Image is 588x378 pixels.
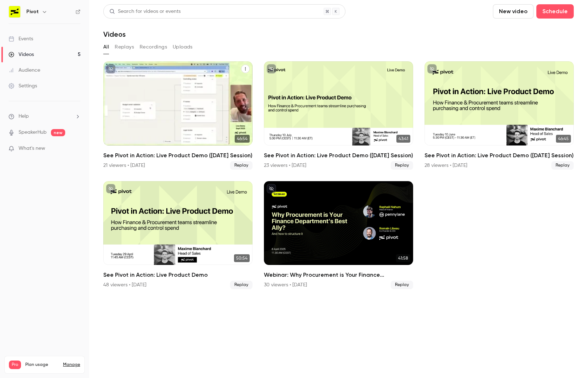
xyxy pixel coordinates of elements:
div: 28 viewers • [DATE] [425,162,467,169]
a: SpeakerHub [19,129,47,136]
h2: See Pivot in Action: Live Product Demo ([DATE] Session) [103,151,253,160]
button: unpublished [267,64,276,73]
span: What's new [19,145,45,152]
button: Recordings [140,41,167,53]
span: 50:54 [234,254,250,262]
h2: See Pivot in Action: Live Product Demo [103,271,253,279]
li: See Pivot in Action: Live Product Demo (September 2025 Session) [103,61,253,170]
button: unpublished [427,64,437,73]
span: 46:54 [235,135,250,143]
a: Manage [63,362,80,368]
li: See Pivot in Action: Live Product Demo [103,181,253,290]
div: Audience [9,67,40,74]
span: Replay [230,281,253,289]
button: All [103,41,109,53]
li: See Pivot in Action: Live Product Demo (July 2025 Session) [264,61,413,170]
span: Help [19,113,29,120]
li: Webinar: Why Procurement is Your Finance Department’s Best Ally (and how to structure it) [264,181,413,290]
div: 30 viewers • [DATE] [264,281,307,288]
span: Replay [391,161,413,170]
h1: Videos [103,30,126,39]
button: unpublished [106,64,115,73]
a: 41:58Webinar: Why Procurement is Your Finance Department’s Best Ally (and how to structure it)30 ... [264,181,413,290]
a: 50:54See Pivot in Action: Live Product Demo48 viewers • [DATE]Replay [103,181,253,290]
span: Pro [9,361,21,369]
button: Replays [115,41,134,53]
a: 46:45See Pivot in Action: Live Product Demo ([DATE] Session)28 viewers • [DATE]Replay [425,61,574,170]
ul: Videos [103,61,574,289]
a: 43:41See Pivot in Action: Live Product Demo ([DATE] Session)23 viewers • [DATE]Replay [264,61,413,170]
li: help-dropdown-opener [9,113,80,120]
button: New video [493,4,534,19]
div: Search for videos or events [109,8,181,15]
span: Replay [391,281,413,289]
div: Settings [9,82,37,90]
div: Events [9,35,33,42]
h2: See Pivot in Action: Live Product Demo ([DATE] Session) [425,151,574,160]
iframe: Noticeable Trigger [72,145,80,152]
div: Videos [9,51,34,58]
li: See Pivot in Action: Live Product Demo (June 2025 Session) [425,61,574,170]
h2: See Pivot in Action: Live Product Demo ([DATE] Session) [264,151,413,160]
img: Pivot [9,6,20,17]
div: 48 viewers • [DATE] [103,281,146,288]
span: Replay [230,161,253,170]
section: Videos [103,4,574,374]
span: 41:58 [396,254,410,262]
div: 23 viewers • [DATE] [264,162,306,169]
button: Uploads [173,41,193,53]
span: 46:45 [556,135,571,143]
button: unpublished [106,184,115,193]
h6: Pivot [26,8,39,15]
span: new [51,129,65,136]
span: Plan usage [25,362,59,368]
button: Schedule [536,4,574,19]
div: 21 viewers • [DATE] [103,162,145,169]
button: unpublished [267,184,276,193]
span: Replay [551,161,574,170]
h2: Webinar: Why Procurement is Your Finance Department’s Best Ally (and how to structure it) [264,271,413,279]
a: 46:54See Pivot in Action: Live Product Demo ([DATE] Session)21 viewers • [DATE]Replay [103,61,253,170]
span: 43:41 [396,135,410,143]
